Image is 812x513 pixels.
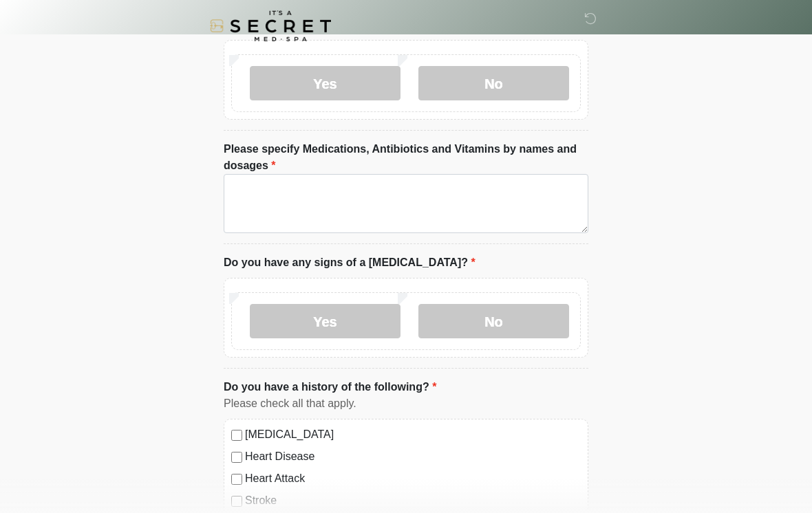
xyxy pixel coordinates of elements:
[210,10,331,41] img: It's A Secret Med Spa Logo
[224,254,476,271] label: Do you have any signs of a [MEDICAL_DATA]?
[231,496,242,507] input: Stroke
[245,492,581,509] label: Stroke
[250,66,400,100] label: Yes
[245,448,581,465] label: Heart Disease
[231,474,242,485] input: Heart Attack
[231,430,242,441] input: [MEDICAL_DATA]
[224,395,588,412] div: Please check all that apply.
[418,66,569,100] label: No
[250,304,400,338] label: Yes
[224,379,436,395] label: Do you have a history of the following?
[418,304,569,338] label: No
[224,141,588,174] label: Please specify Medications, Antibiotics and Vitamins by names and dosages
[245,426,581,443] label: [MEDICAL_DATA]
[231,452,242,463] input: Heart Disease
[245,470,581,487] label: Heart Attack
